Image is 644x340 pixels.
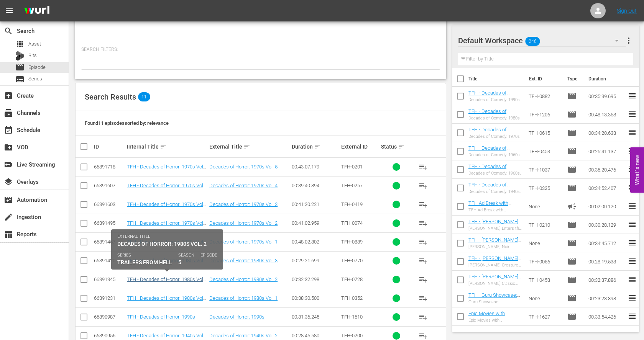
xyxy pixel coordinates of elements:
span: Episode [567,257,577,266]
span: more_vert [624,36,633,45]
a: TFH - Decades of Horror: 1970s Vol. 2 [127,220,206,232]
td: TFH-0453 [526,142,564,160]
span: TFH-0200 [341,333,363,338]
th: Duration [584,68,630,90]
button: playlist_add [414,158,432,176]
div: Decades of Comedy: 1940s to 1950s [468,189,523,194]
div: 00:31:36.245 [292,314,339,320]
span: playlist_add [419,275,428,284]
td: 00:02:00.120 [585,197,628,216]
span: Episode [567,312,577,321]
a: TFH - Decades of Comedy: 1980s [468,108,509,120]
span: Ad [567,202,577,211]
a: Sign Out [617,8,637,14]
span: reorder [628,165,637,174]
a: Epic Movies with [PERSON_NAME] [468,311,508,322]
td: TFH-0325 [526,179,564,197]
span: sort [398,143,405,150]
div: 66391345 [94,276,125,282]
a: TFH - Decades of Horror: 1970s Vol. 3 [127,201,206,213]
span: Episode [28,64,46,71]
span: Episode [567,110,577,119]
span: Found 11 episodes sorted by: relevance [85,120,169,126]
td: 00:28:19.533 [585,252,628,271]
div: 00:39:40.894 [292,183,339,188]
div: 00:38:30.500 [292,295,339,301]
span: reorder [628,91,637,100]
span: TFH-0257 [341,183,363,188]
span: Asset [28,40,41,48]
a: TFH - Decades of Horror: 1980s Vol. 1 [127,295,206,307]
a: TFH - [PERSON_NAME] Noir Nightmares [468,237,521,248]
a: Decades of Horror: 1970s Vol. 2 [209,220,278,226]
th: Type [563,68,584,90]
span: Episode [567,92,577,101]
span: sort [314,143,321,150]
span: playlist_add [419,237,428,247]
button: Open Feedback Widget [630,147,644,193]
div: 66391457 [94,239,125,245]
span: Episode [567,128,577,137]
a: TFH - Guru Showcase: [PERSON_NAME] [468,292,520,304]
span: reorder [628,293,637,302]
span: reorder [628,275,637,284]
div: 66390956 [94,333,125,338]
span: Overlays [4,177,13,186]
img: ans4CAIJ8jUAAAAAAAAAAAAAAAAAAAAAAAAgQb4GAAAAAAAAAAAAAAAAAAAAAAAAJMjXAAAAAAAAAAAAAAAAAAAAAAAAgAT5G... [18,2,55,20]
div: Decades of Comedy: 1960s Vol. 2 [468,152,523,157]
span: Series [15,75,25,84]
td: TFH-1206 [526,105,564,124]
span: Episode [567,239,577,248]
a: TFH - Decades of Horror: 1990s [127,314,195,320]
td: 00:34:52.407 [585,179,628,197]
div: 00:43:07.179 [292,164,339,170]
button: playlist_add [414,270,432,289]
button: more_vert [624,31,633,50]
span: reorder [628,183,637,192]
span: sort [243,143,250,150]
td: 00:34:45.712 [585,234,628,252]
div: Duration [292,142,339,151]
span: 11 [138,92,150,101]
div: 00:28:45.580 [292,333,339,338]
span: playlist_add [419,294,428,303]
td: TFH-1037 [526,160,564,179]
span: reorder [628,312,637,321]
div: 00:41:20.221 [292,201,339,207]
span: playlist_add [419,312,428,322]
span: Search [4,26,13,36]
span: TFH-1610 [341,314,363,320]
th: Title [468,68,524,90]
span: 246 [525,33,540,49]
div: Default Workspace [458,30,626,51]
button: playlist_add [414,252,432,270]
div: 66391607 [94,183,125,188]
span: Live Streaming [4,160,13,169]
span: Create [4,91,13,100]
span: reorder [628,220,637,229]
td: 00:26:41.137 [585,142,628,160]
span: reorder [628,201,637,211]
div: External ID [341,144,378,150]
div: 66391420 [94,258,125,263]
td: 00:48:13.358 [585,105,628,124]
span: Series [28,75,42,83]
span: playlist_add [419,219,428,228]
a: TFH - [PERSON_NAME] Classic Comedy [468,274,521,285]
span: Channels [4,108,13,118]
div: Decades of Comedy: 1970s [468,134,523,139]
button: playlist_add [414,308,432,326]
span: TFH-0728 [341,276,363,282]
td: TFH-0453 [526,271,564,289]
div: Epic Movies with [PERSON_NAME] [468,318,523,323]
div: Guru Showcase: [PERSON_NAME] [468,299,523,304]
span: Episode [567,147,577,156]
span: reorder [628,146,637,155]
td: 00:34:20.633 [585,124,628,142]
button: playlist_add [414,195,432,214]
span: Episode [567,275,577,284]
a: Decades of Horror: 1970s Vol. 3 [209,201,278,207]
span: reorder [628,238,637,247]
div: 00:32:32.298 [292,276,339,282]
div: 66390987 [94,314,125,320]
